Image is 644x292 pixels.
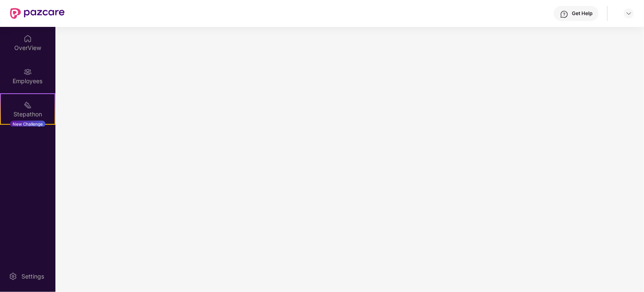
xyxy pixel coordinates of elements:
[10,121,45,127] div: New Challenge
[1,110,55,118] div: Stepathon
[19,272,47,281] div: Settings
[626,10,632,17] img: svg+xml;base64,PHN2ZyBpZD0iRHJvcGRvd24tMzJ4MzIiIHhtbG5zPSJodHRwOi8vd3d3LnczLm9yZy8yMDAwL3N2ZyIgd2...
[24,68,32,76] img: svg+xml;base64,PHN2ZyBpZD0iRW1wbG95ZWVzIiB4bWxucz0iaHR0cDovL3d3dy53My5vcmcvMjAwMC9zdmciIHdpZHRoPS...
[572,10,592,17] div: Get Help
[24,101,32,109] img: svg+xml;base64,PHN2ZyB4bWxucz0iaHR0cDovL3d3dy53My5vcmcvMjAwMC9zdmciIHdpZHRoPSIyMSIgaGVpZ2h0PSIyMC...
[24,34,32,43] img: svg+xml;base64,PHN2ZyBpZD0iSG9tZSIgeG1sbnM9Imh0dHA6Ly93d3cudzMub3JnLzIwMDAvc3ZnIiB3aWR0aD0iMjAiIG...
[9,272,17,281] img: svg+xml;base64,PHN2ZyBpZD0iU2V0dGluZy0yMHgyMCIgeG1sbnM9Imh0dHA6Ly93d3cudzMub3JnLzIwMDAvc3ZnIiB3aW...
[560,10,568,18] img: svg+xml;base64,PHN2ZyBpZD0iSGVscC0zMngzMiIgeG1sbnM9Imh0dHA6Ly93d3cudzMub3JnLzIwMDAvc3ZnIiB3aWR0aD...
[10,8,65,19] img: New Pazcare Logo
